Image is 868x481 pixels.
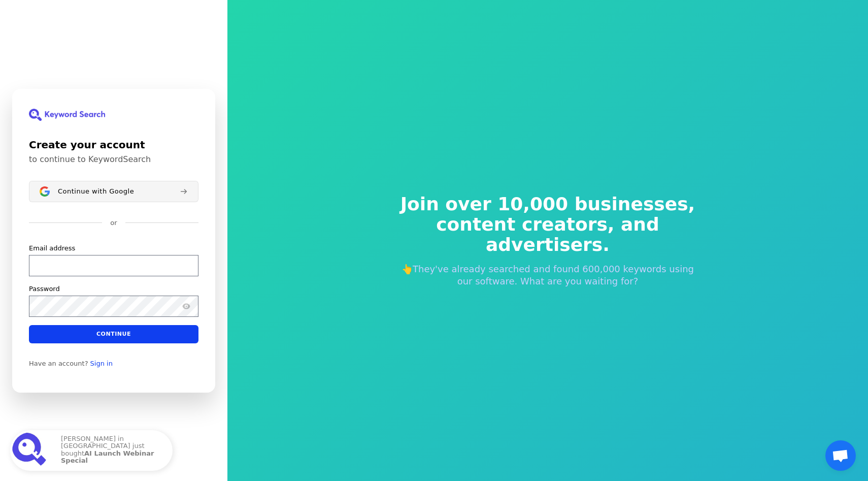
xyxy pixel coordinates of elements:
label: Password [29,284,60,293]
button: Continue [29,325,198,343]
p: 👆They've already searched and found 600,000 keywords using our software. What are you waiting for? [393,263,702,287]
img: Sign in with Google [40,186,50,197]
span: content creators, and advertisers. [393,214,702,255]
h1: Create your account [29,137,198,152]
p: or [110,218,117,228]
button: Sign in with GoogleContinue with Google [29,181,198,202]
p: [PERSON_NAME] in [GEOGRAPHIC_DATA] just bought [61,435,162,466]
button: Show password [180,300,192,312]
label: Email address [29,243,75,252]
span: Have an account? [29,359,88,367]
a: Sign in [90,359,113,367]
a: Open chat [825,440,856,471]
img: AI Launch Webinar Special [12,432,49,469]
span: Continue with Google [58,187,134,195]
img: KeywordSearch [29,109,105,121]
strong: AI Launch Webinar Special [61,450,154,464]
span: Join over 10,000 businesses, [393,194,702,214]
p: to continue to KeywordSearch [29,154,198,165]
